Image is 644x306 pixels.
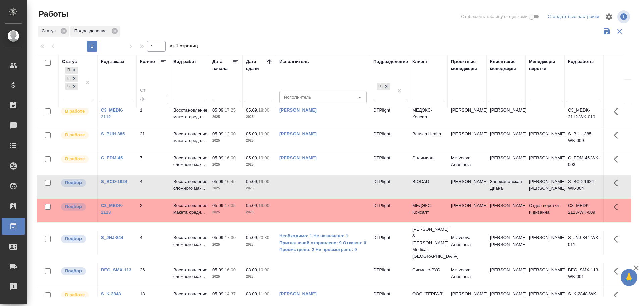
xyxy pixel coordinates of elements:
div: Код заказа [101,58,124,65]
div: Подбор, Готов к работе, В работе [65,82,79,91]
p: Bausch Health [412,131,444,137]
p: Восстановление макета средн... [173,107,206,120]
p: 05.09, [246,179,258,184]
td: Matveeva Anastasia [448,231,487,255]
p: 05.09, [212,155,225,160]
td: 1 [137,103,170,127]
p: 08.09, [246,291,258,296]
div: В работе [65,83,71,90]
p: Подразделение [74,28,109,34]
p: Подбор [65,203,82,210]
p: [PERSON_NAME] [529,234,561,241]
td: DTPlight [370,175,409,199]
a: C_EDM-45 [101,155,123,160]
p: 16:00 [225,267,236,272]
p: [PERSON_NAME] [529,291,561,297]
p: 05.09, [212,131,225,136]
p: 05.09, [246,235,258,240]
p: Восстановление макета средн... [173,131,206,144]
p: 05.09, [212,203,225,208]
a: S_K-2848 [101,291,121,296]
span: 🙏 [623,270,635,285]
span: Посмотреть информацию [617,10,631,23]
p: Восстановление сложного мак... [173,234,206,248]
div: Исполнитель выполняет работу [60,291,94,300]
div: Подбор, Готов к работе, В работе [65,66,79,74]
p: 05.09, [246,107,258,113]
div: Можно подбирать исполнителей [60,234,94,244]
div: DTPlight [377,83,383,90]
p: 2025 [212,137,239,144]
p: Статус [42,28,58,34]
p: 2025 [212,209,239,216]
p: 05.09, [212,267,225,272]
td: [PERSON_NAME] [487,127,526,151]
p: 2025 [246,185,273,192]
button: Здесь прячутся важные кнопки [610,287,626,303]
div: Можно подбирать исполнителей [60,202,94,211]
td: Звержановская Диана [487,175,526,199]
p: 05.09, [246,131,258,136]
p: 16:45 [225,179,236,184]
input: До [140,95,167,103]
td: [PERSON_NAME] [448,103,487,127]
a: [PERSON_NAME] [279,155,317,160]
p: 14:37 [225,291,236,296]
p: 18:30 [258,107,269,113]
p: В работе [65,108,85,115]
p: Восстановление сложного мак... [173,155,206,168]
p: В работе [65,132,85,138]
td: DTPlight [370,127,409,151]
p: [PERSON_NAME] [529,131,561,137]
p: 05.09, [212,179,225,184]
button: Здесь прячутся важные кнопки [610,103,626,120]
span: Настроить таблицу [601,9,617,25]
p: 19:00 [258,155,269,160]
div: Код работы [568,58,594,65]
p: 2025 [246,114,273,120]
td: DTPlight [370,263,409,287]
td: 4 [137,175,170,199]
td: C3_MEDK-2112-WK-010 [565,103,603,127]
p: 2025 [212,185,239,192]
p: 2025 [246,161,273,168]
td: [PERSON_NAME], [PERSON_NAME] [487,231,526,255]
p: 05.09, [212,235,225,240]
p: ООО "ТЕРГАЛ" / Казновский [412,291,444,304]
p: 2025 [246,209,273,216]
td: DTPlight [370,231,409,255]
div: Можно подбирать исполнителей [60,267,94,276]
td: S_JNJ-844-WK-011 [565,231,603,255]
div: Исполнитель выполняет работу [60,131,94,140]
p: 19:00 [258,131,269,136]
td: [PERSON_NAME] [448,199,487,222]
td: [PERSON_NAME] [487,103,526,127]
td: BEG_SMX-113-WK-001 [565,263,603,287]
p: В работе [65,292,85,298]
a: Необходимо: 1 Не назначено: 1 Приглашений отправлено: 9 Отказов: 0 Просмотрено: 2 Не просмотрено: 9 [279,233,367,253]
a: C3_MEDK-2113 [101,203,124,215]
button: Здесь прячутся важные кнопки [610,231,626,247]
div: Исполнитель выполняет работу [60,107,94,116]
p: 05.09, [212,291,225,296]
a: [PERSON_NAME] [279,107,317,113]
p: 2025 [212,273,239,280]
td: 7 [137,151,170,175]
div: Статус [38,26,69,37]
td: S_BUH-385-WK-009 [565,127,603,151]
p: 05.09, [246,155,258,160]
p: 2025 [246,273,273,280]
td: C_EDM-45-WK-003 [565,151,603,175]
p: Подбор [65,235,82,242]
p: 12:00 [225,131,236,136]
p: Подбор [65,179,82,186]
td: Matveeva Anastasia [448,151,487,175]
p: Восстановление сложного мак... [173,267,206,280]
a: S_BUH-385 [101,131,125,136]
div: Кол-во [140,58,155,65]
div: Подразделение [373,58,408,65]
p: 10:00 [258,267,269,272]
button: Сохранить фильтры [600,25,613,38]
span: из 1 страниц [170,42,198,52]
button: Open [355,93,364,102]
